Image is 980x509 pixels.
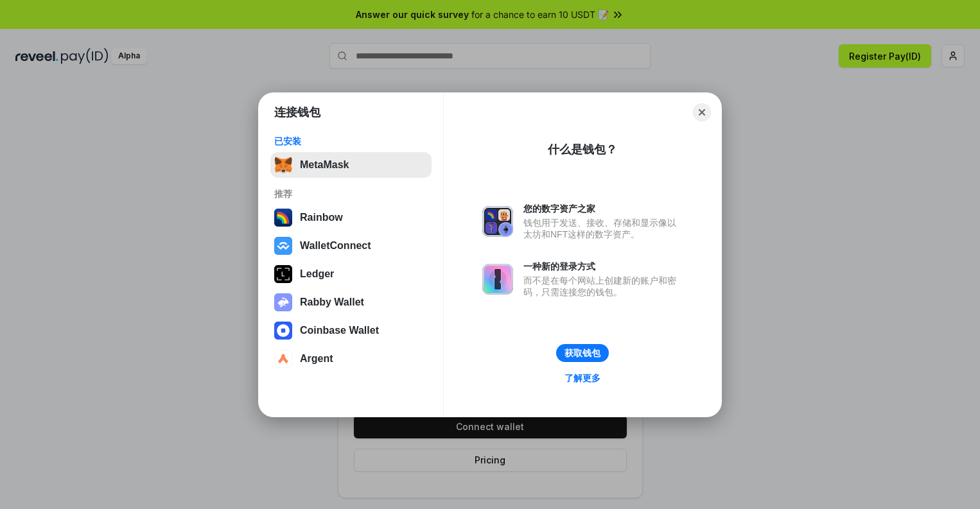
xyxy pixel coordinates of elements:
img: svg+xml,%3Csvg%20width%3D%2228%22%20height%3D%2228%22%20viewBox%3D%220%200%2028%2028%22%20fill%3D... [274,322,292,340]
button: Argent [270,346,432,372]
button: MetaMask [270,152,432,178]
div: 已安装 [274,135,428,147]
button: Coinbase Wallet [270,318,432,343]
div: 推荐 [274,188,428,200]
img: svg+xml,%3Csvg%20xmlns%3D%22http%3A%2F%2Fwww.w3.org%2F2000%2Fsvg%22%20width%3D%2228%22%20height%3... [274,265,292,283]
div: MetaMask [300,159,349,171]
div: 您的数字资产之家 [523,203,683,214]
div: Coinbase Wallet [300,325,379,336]
img: svg+xml,%3Csvg%20width%3D%22120%22%20height%3D%22120%22%20viewBox%3D%220%200%20120%20120%22%20fil... [274,209,292,227]
div: WalletConnect [300,240,371,252]
div: Rabby Wallet [300,297,364,308]
div: 了解更多 [564,372,600,384]
img: svg+xml,%3Csvg%20fill%3D%22none%22%20height%3D%2233%22%20viewBox%3D%220%200%2035%2033%22%20width%... [274,156,292,174]
div: 一种新的登录方式 [523,261,683,272]
button: Rabby Wallet [270,289,432,315]
img: svg+xml,%3Csvg%20xmlns%3D%22http%3A%2F%2Fwww.w3.org%2F2000%2Fsvg%22%20fill%3D%22none%22%20viewBox... [482,264,513,295]
img: svg+xml,%3Csvg%20width%3D%2228%22%20height%3D%2228%22%20viewBox%3D%220%200%2028%2028%22%20fill%3D... [274,350,292,368]
img: svg+xml,%3Csvg%20xmlns%3D%22http%3A%2F%2Fwww.w3.org%2F2000%2Fsvg%22%20fill%3D%22none%22%20viewBox... [482,206,513,237]
div: Ledger [300,268,334,280]
button: WalletConnect [270,233,432,259]
button: Rainbow [270,205,432,230]
div: Rainbow [300,212,343,223]
button: Ledger [270,261,432,287]
a: 了解更多 [557,370,608,386]
div: 什么是钱包？ [548,142,617,157]
div: 获取钱包 [564,347,600,359]
div: 而不是在每个网站上创建新的账户和密码，只需连接您的钱包。 [523,275,683,298]
div: Argent [300,353,333,365]
button: 获取钱包 [556,344,609,362]
div: 钱包用于发送、接收、存储和显示像以太坊和NFT这样的数字资产。 [523,217,683,240]
h1: 连接钱包 [274,105,320,120]
img: svg+xml,%3Csvg%20xmlns%3D%22http%3A%2F%2Fwww.w3.org%2F2000%2Fsvg%22%20fill%3D%22none%22%20viewBox... [274,293,292,311]
button: Close [693,103,711,121]
img: svg+xml,%3Csvg%20width%3D%2228%22%20height%3D%2228%22%20viewBox%3D%220%200%2028%2028%22%20fill%3D... [274,237,292,255]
